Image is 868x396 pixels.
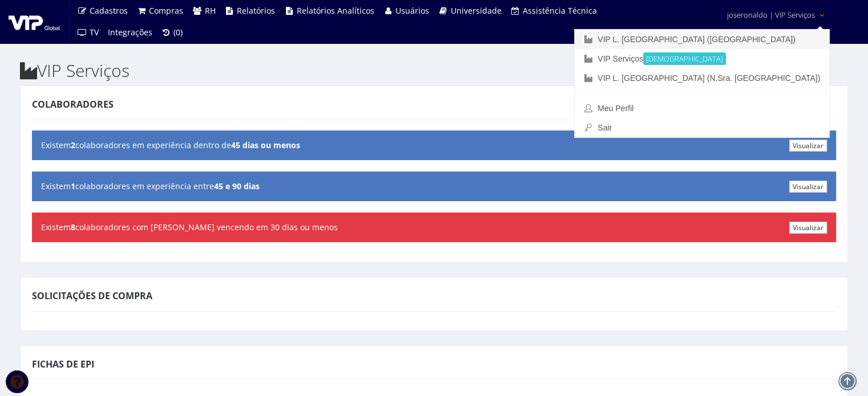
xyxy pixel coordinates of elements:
[205,5,216,16] span: RH
[789,222,827,234] a: Visualizar
[71,140,75,150] b: 2
[71,222,75,232] b: 8
[72,22,103,43] a: TV
[789,140,827,152] a: Visualizar
[575,68,829,88] a: VIP L. [GEOGRAPHIC_DATA] (N.Sra. [GEOGRAPHIC_DATA])
[32,213,836,242] div: Existem colaboradores com [PERSON_NAME] vencendo em 30 dias ou menos
[523,5,597,16] span: Assistência Técnica
[32,289,152,302] span: Solicitações de Compra
[108,27,152,38] span: Integrações
[297,5,374,16] span: Relatórios Analíticos
[789,181,827,193] a: Visualizar
[9,13,60,30] img: logo
[395,5,429,16] span: Usuários
[643,52,726,65] small: [DEMOGRAPHIC_DATA]
[575,118,829,137] a: Sair
[451,5,502,16] span: Universidade
[575,30,829,49] a: VIP L. [GEOGRAPHIC_DATA] ([GEOGRAPHIC_DATA])
[103,22,157,43] a: Integrações
[20,61,848,80] h2: VIP Serviços
[32,130,836,160] div: Existem colaboradores em experiência dentro de
[32,98,114,111] span: Colaboradores
[71,181,75,191] b: 1
[575,99,829,118] a: Meu Perfil
[237,5,275,16] span: Relatórios
[32,358,94,370] span: Fichas de EPI
[231,140,300,150] b: 45 dias ou menos
[173,27,183,38] span: (0)
[90,27,99,38] span: TV
[149,5,183,16] span: Compras
[575,49,829,68] a: VIP Serviços[DEMOGRAPHIC_DATA]
[157,22,188,43] a: (0)
[214,181,260,191] b: 45 e 90 dias
[32,172,836,201] div: Existem colaboradores em experiência entre
[727,9,815,21] span: joseronaldo | VIP Serviços
[90,5,128,16] span: Cadastros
